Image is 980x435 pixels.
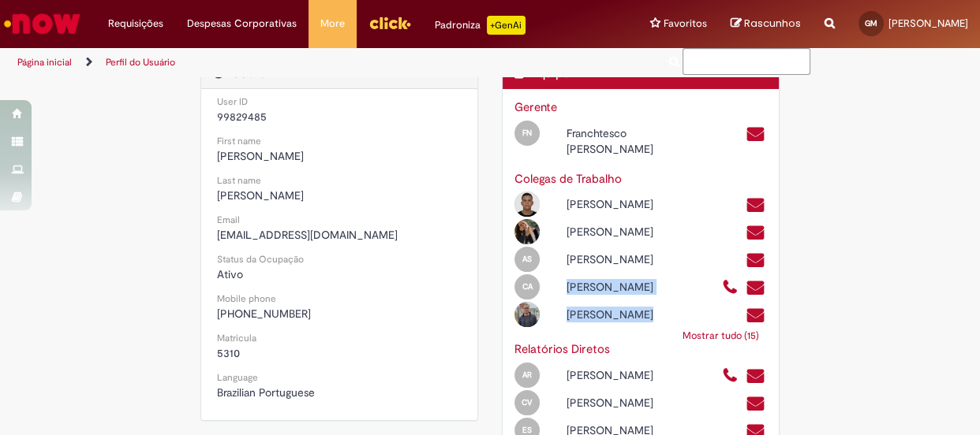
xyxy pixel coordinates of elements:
[503,388,710,415] div: Open Profile: Carlos Eduardo Voltan
[503,244,710,272] div: Open Profile: Augusto Sampaio Dos Santos
[555,279,710,295] div: [PERSON_NAME]
[522,397,533,407] span: CV
[217,346,240,360] span: 5310
[217,307,311,321] span: [PHONE_NUMBER]
[217,95,248,108] small: User ID
[865,18,877,28] span: GM
[108,16,163,32] span: Requisições
[217,371,258,384] small: Language
[722,279,739,297] a: Ligar para +55 (19) 38676225
[217,174,261,187] small: Last name
[106,56,175,69] a: Perfil do Usuário
[555,307,710,322] div: [PERSON_NAME]
[217,135,261,147] small: First name
[522,281,533,292] span: CA
[522,254,532,264] span: AS
[731,17,801,32] a: Rascunhos
[503,299,710,327] div: Open Profile: Gabriel Goncalves Xavier
[217,110,267,124] span: 99829485
[746,251,765,270] a: Enviar um e-mail para 99845066@ambev.com.br
[746,196,765,214] a: Enviar um e-mail para 99847646@ambev.com.br
[746,307,765,325] a: Enviar um e-mail para 99825533@ambev.com.br
[217,214,240,226] small: Email
[555,367,710,383] div: [PERSON_NAME]
[522,370,532,380] span: AR
[555,251,710,267] div: [PERSON_NAME]
[503,118,710,157] div: Open Profile: Franchtesco Onofre Rodrigues Nogueira
[514,173,767,186] h3: Colegas de Trabalho
[664,16,707,32] span: Favoritos
[2,8,83,39] img: ServiceNow
[487,16,526,35] p: +GenAi
[555,395,710,411] div: [PERSON_NAME]
[217,149,304,163] span: [PERSON_NAME]
[555,196,710,212] div: [PERSON_NAME]
[746,279,765,297] a: Enviar um e-mail para JGCA@ambev.com.br
[503,360,710,388] div: Open Profile: Alessandro Luis Fonseca Ribeiro
[217,267,243,281] span: Ativo
[17,56,72,69] a: Página inicial
[555,125,710,157] div: Franchtesco [PERSON_NAME]
[217,253,304,266] small: Status da Ocupação
[217,228,398,242] span: [EMAIL_ADDRESS][DOMAIN_NAME]
[503,189,710,217] div: Open Profile: Allison Francisco Florence Monteiro
[217,385,315,400] span: Brazilian Portuguese
[514,101,767,114] h3: Gerente
[522,128,532,138] span: FN
[746,395,765,413] a: Enviar um e-mail para 99848382@ambev.com.br
[555,224,710,240] div: [PERSON_NAME]
[746,367,765,385] a: Enviar um e-mail para jgalfr@ambev.com.br
[435,16,526,35] div: Padroniza
[722,367,739,385] a: Ligar para +55 1111111000
[665,48,683,75] button: Pesquisar
[888,17,968,30] span: [PERSON_NAME]
[675,322,767,350] a: Mostrar tudo (15)
[217,332,256,344] small: Matricula
[746,125,765,143] a: Enviar um e-mail para franchtesco.nogueira@ambev.com.br
[522,425,532,435] span: ES
[514,343,767,356] h3: Relatórios Diretos
[217,188,304,203] span: [PERSON_NAME]
[320,16,345,32] span: More
[503,217,710,244] div: Open Profile: Amanda de Paula Viana
[368,11,411,35] img: click_logo_yellow_360x200.png
[12,48,641,77] ul: Trilhas de página
[503,272,710,299] div: Open Profile: Cristiano Alessio
[744,16,801,31] span: Rascunhos
[217,292,276,305] small: Mobile phone
[187,16,297,32] span: Despesas Corporativas
[746,224,765,242] a: Enviar um e-mail para 99832816@ambev.com.br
